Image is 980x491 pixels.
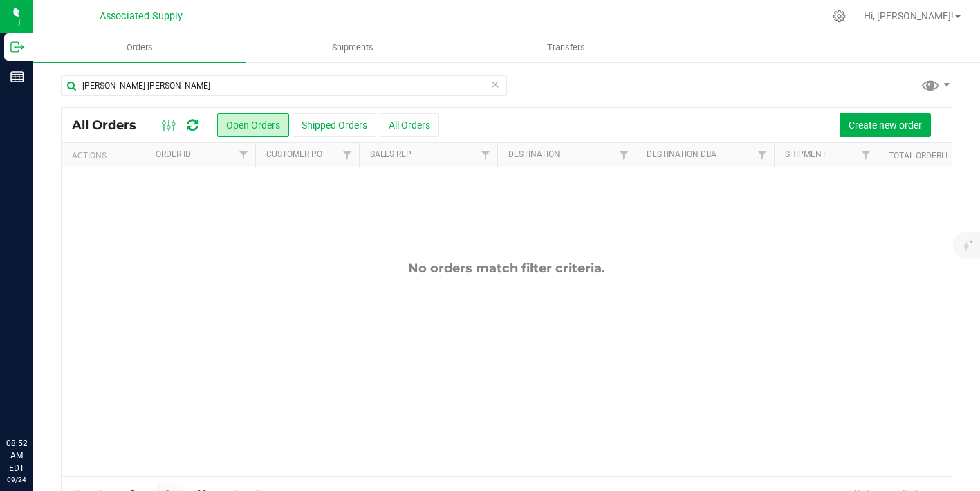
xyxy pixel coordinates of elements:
[217,113,289,137] button: Open Orders
[10,40,24,54] inline-svg: Outbound
[474,143,497,167] a: Filter
[370,149,412,159] a: Sales Rep
[889,151,963,160] a: Total Orderlines
[246,33,459,62] a: Shipments
[490,75,500,93] span: Clear
[293,113,376,137] button: Shipped Orders
[840,113,931,137] button: Create new order
[156,149,191,159] a: Order ID
[100,10,183,22] span: Associated Supply
[855,143,878,167] a: Filter
[72,151,139,160] div: Actions
[613,143,636,167] a: Filter
[14,380,55,422] iframe: Resource center
[61,75,507,96] input: Search Order ID, Destination, Customer PO...
[459,33,672,62] a: Transfers
[108,41,172,54] span: Orders
[232,143,255,167] a: Filter
[831,10,848,23] div: Manage settings
[647,149,716,159] a: Destination DBA
[336,143,359,167] a: Filter
[785,149,826,159] a: Shipment
[33,33,246,62] a: Orders
[72,118,150,133] span: All Orders
[313,41,392,54] span: Shipments
[10,70,24,84] inline-svg: Reports
[849,120,922,131] span: Create new order
[751,143,774,167] a: Filter
[6,474,27,485] p: 09/24
[528,41,604,54] span: Transfers
[508,149,560,159] a: Destination
[6,437,27,474] p: 08:52 AM EDT
[380,113,439,137] button: All Orders
[864,10,954,21] span: Hi, [PERSON_NAME]!
[266,149,322,159] a: Customer PO
[62,261,952,276] div: No orders match filter criteria.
